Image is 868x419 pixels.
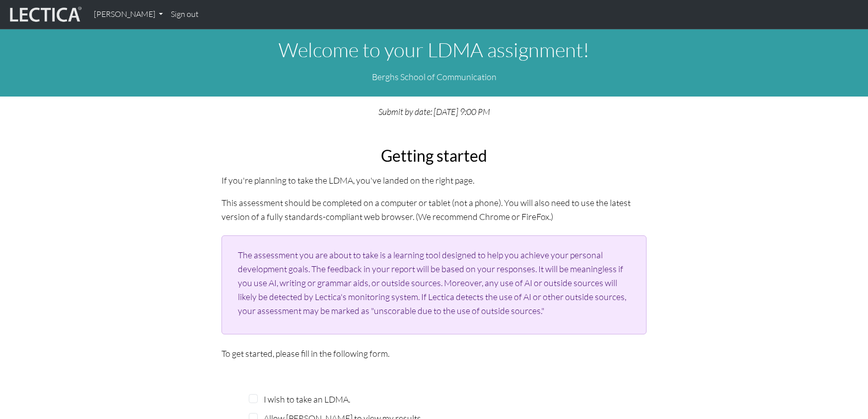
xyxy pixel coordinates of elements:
[167,4,203,25] a: Sign out
[221,173,647,187] p: If you're planning to take the LDMA, you've landed on the right page.
[264,392,350,406] label: I wish to take an LDMA.
[221,196,647,223] p: This assessment should be completed on a computer or tablet (not a phone). You will also need to ...
[372,71,497,82] span: Berghs School of Communication
[238,248,633,318] p: The assessment you are about to take is a learning tool designed to help you achieve your persona...
[221,146,647,165] h2: Getting started
[7,5,82,24] img: lecticalive
[90,4,167,25] a: [PERSON_NAME]
[221,346,647,360] p: To get started, please fill in the following form.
